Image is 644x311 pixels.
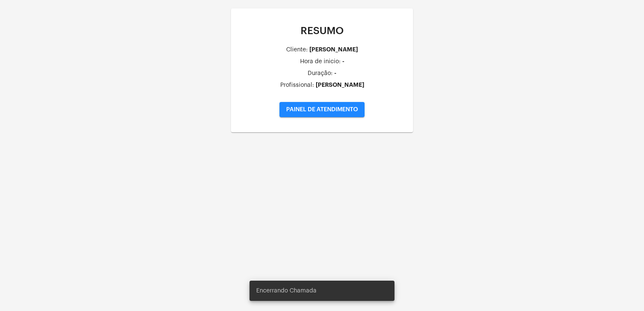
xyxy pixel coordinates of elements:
div: [PERSON_NAME] [309,46,358,53]
button: PAINEL DE ATENDIMENTO [279,102,365,117]
div: Duração: [308,70,333,77]
div: Cliente: [286,47,308,53]
span: Encerrando Chamada [256,287,317,295]
div: [PERSON_NAME] [316,82,364,88]
div: - [342,58,344,64]
div: - [334,70,336,76]
div: Profissional: [280,82,314,88]
p: RESUMO [238,25,406,36]
span: PAINEL DE ATENDIMENTO [286,107,358,113]
div: Hora de inicio: [300,59,341,65]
